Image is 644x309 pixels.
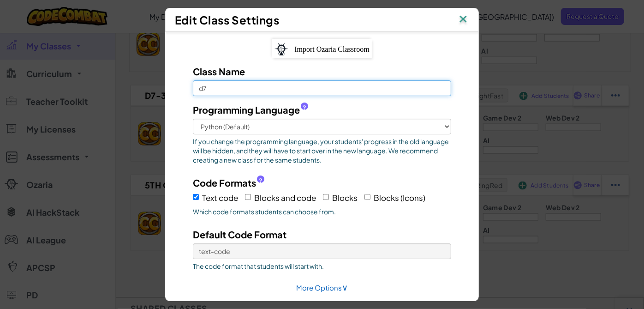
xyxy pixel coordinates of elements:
span: Blocks [332,193,358,203]
span: Blocks (Icons) [374,193,425,203]
span: Default Code Format [193,229,286,240]
span: Which code formats students can choose from. [193,207,451,216]
span: The code format that students will start with. [193,261,451,271]
span: If you change the programming language, your students' progress in the old language will be hidde... [193,137,451,164]
span: ∨ [342,282,348,292]
span: Text code [202,193,238,203]
span: ? [303,104,306,111]
img: ozaria-logo.png [274,42,288,55]
span: Code Formats [193,176,256,189]
input: Blocks and code [245,194,251,200]
input: Text code [193,194,199,200]
span: Programming Language [193,103,300,116]
span: Class Name [193,66,245,77]
input: Blocks [323,194,329,200]
input: Blocks (Icons) [364,194,370,200]
a: More Options [296,283,348,292]
span: Import Ozaria Classroom [294,45,370,53]
span: Edit Class Settings [175,13,280,27]
span: Blocks and code [254,193,316,203]
span: ? [259,177,262,184]
img: IconClose.svg [457,13,469,27]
